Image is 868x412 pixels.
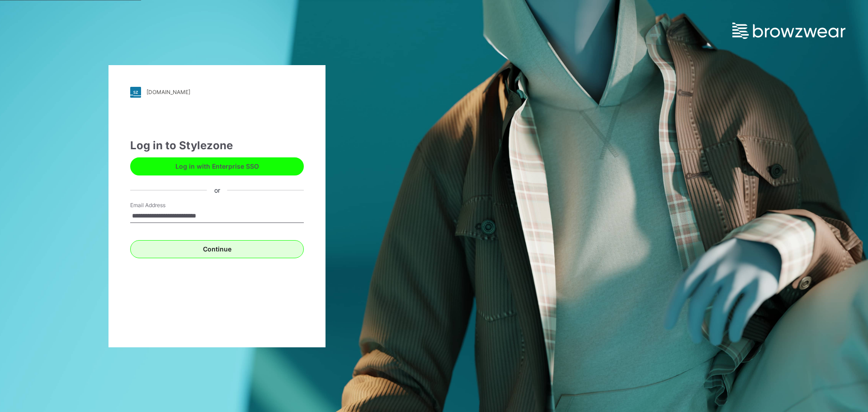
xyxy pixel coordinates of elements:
[130,240,304,258] button: Continue
[130,157,304,175] button: Log in with Enterprise SSO
[146,89,190,95] div: [DOMAIN_NAME]
[130,87,141,98] img: stylezone-logo.562084cfcfab977791bfbf7441f1a819.svg
[732,23,845,39] img: browzwear-logo.e42bd6dac1945053ebaf764b6aa21510.svg
[130,87,304,98] a: [DOMAIN_NAME]
[130,137,304,154] div: Log in to Stylezone
[207,185,227,195] div: or
[130,201,193,209] label: Email Address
